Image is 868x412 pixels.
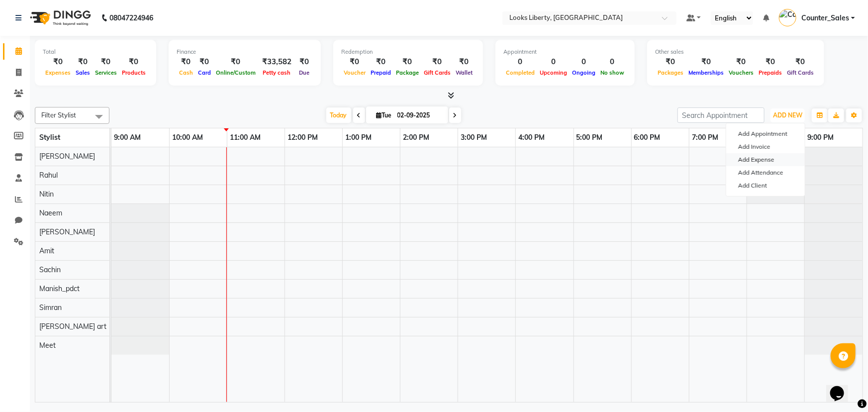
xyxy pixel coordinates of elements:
[39,133,60,142] span: Stylist
[421,56,453,68] div: ₹0
[771,108,805,122] button: ADD NEW
[458,130,489,145] a: 3:00 PM
[39,227,95,236] span: [PERSON_NAME]
[801,13,849,23] span: Counter_Sales
[39,171,58,180] span: Rahul
[574,130,605,145] a: 5:00 PM
[93,56,119,68] div: ₹0
[39,322,106,331] span: [PERSON_NAME] art
[170,130,205,145] a: 10:00 AM
[213,56,258,68] div: ₹0
[726,153,805,166] a: Add Expense
[43,69,73,76] span: Expenses
[453,69,475,76] span: Wallet
[43,56,73,68] div: ₹0
[39,208,62,217] span: Naeem
[689,130,721,145] a: 7:00 PM
[773,111,802,119] span: ADD NEW
[39,341,56,350] span: Meet
[655,69,686,76] span: Packages
[756,56,784,68] div: ₹0
[296,69,312,76] span: Due
[826,372,858,402] iframe: chat widget
[195,56,213,68] div: ₹0
[295,56,313,68] div: ₹0
[726,140,805,153] a: Add Invoice
[784,69,816,76] span: Gift Cards
[39,303,62,312] span: Simran
[394,108,444,123] input: 2025-09-02
[598,56,627,68] div: 0
[726,179,805,192] a: Add Client
[726,56,756,68] div: ₹0
[177,56,195,68] div: ₹0
[213,69,258,76] span: Online/Custom
[39,246,54,255] span: Amit
[43,48,148,56] div: Total
[261,69,293,76] span: Petty cash
[779,9,796,26] img: Counter_Sales
[111,130,143,145] a: 9:00 AM
[119,69,148,76] span: Products
[368,69,393,76] span: Prepaid
[39,265,61,274] span: Sachin
[726,166,805,179] a: Add Attendance
[39,190,54,199] span: Nitin
[393,69,421,76] span: Package
[632,130,663,145] a: 6:00 PM
[343,130,374,145] a: 1:00 PM
[686,69,726,76] span: Memberships
[25,4,94,32] img: logo
[503,56,537,68] div: 0
[119,56,148,68] div: ₹0
[39,284,80,293] span: Manish_pdct
[756,69,784,76] span: Prepaids
[686,56,726,68] div: ₹0
[326,107,351,123] span: Today
[177,69,195,76] span: Cash
[374,111,394,119] span: Tue
[93,69,119,76] span: Services
[726,127,805,140] button: Add Appointment
[503,69,537,76] span: Completed
[368,56,393,68] div: ₹0
[570,56,598,68] div: 0
[400,130,432,145] a: 2:00 PM
[805,130,836,145] a: 9:00 PM
[285,130,320,145] a: 12:00 PM
[421,69,453,76] span: Gift Cards
[726,69,756,76] span: Vouchers
[537,69,570,76] span: Upcoming
[39,152,95,161] span: [PERSON_NAME]
[453,56,475,68] div: ₹0
[570,69,598,76] span: Ongoing
[784,56,816,68] div: ₹0
[41,111,76,119] span: Filter Stylist
[73,69,93,76] span: Sales
[598,69,627,76] span: No show
[341,56,368,68] div: ₹0
[537,56,570,68] div: 0
[227,130,263,145] a: 11:00 AM
[503,48,627,56] div: Appointment
[109,4,153,32] b: 08047224946
[177,48,313,56] div: Finance
[258,56,295,68] div: ₹33,582
[341,69,368,76] span: Voucher
[516,130,547,145] a: 4:00 PM
[655,56,686,68] div: ₹0
[341,48,475,56] div: Redemption
[195,69,213,76] span: Card
[655,48,816,56] div: Other sales
[73,56,93,68] div: ₹0
[677,107,765,123] input: Search Appointment
[393,56,421,68] div: ₹0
